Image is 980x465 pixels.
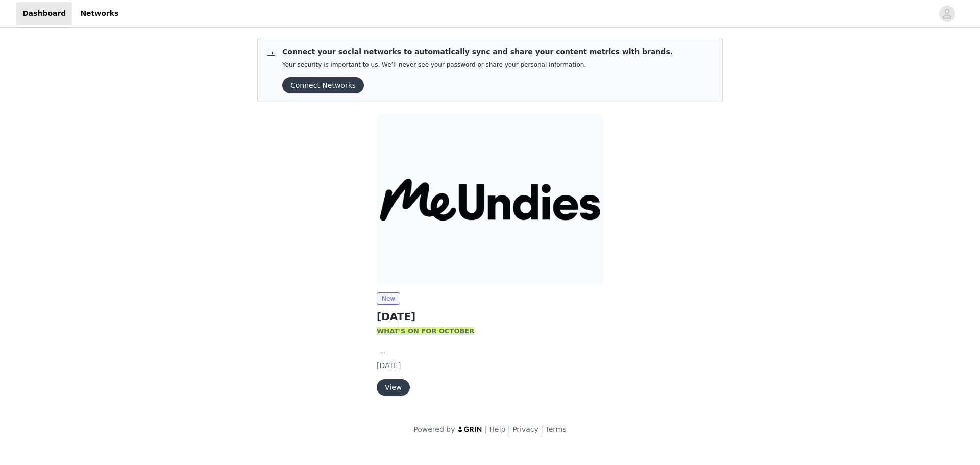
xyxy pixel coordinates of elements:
span: | [485,425,487,433]
button: Connect Networks [282,77,364,93]
a: View [377,384,410,391]
img: MeUndies [377,114,603,284]
span: New [377,292,400,305]
img: logo [457,426,483,432]
div: avatar [942,6,952,22]
strong: HAT'S ON FOR OCTOBER [384,327,474,335]
span: Powered by [413,425,455,433]
p: Your security is important to us. We’ll never see your password or share your personal information. [282,61,673,69]
button: View [377,379,410,396]
span: | [541,425,543,433]
a: Terms [545,425,566,433]
span: | [508,425,510,433]
p: Connect your social networks to automatically sync and share your content metrics with brands. [282,46,673,57]
span: [DATE] [377,361,401,370]
strong: W [377,327,384,335]
h2: [DATE] [377,309,603,324]
a: Privacy [512,425,538,433]
a: Dashboard [16,2,72,25]
a: Networks [74,2,125,25]
a: Help [489,425,506,433]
